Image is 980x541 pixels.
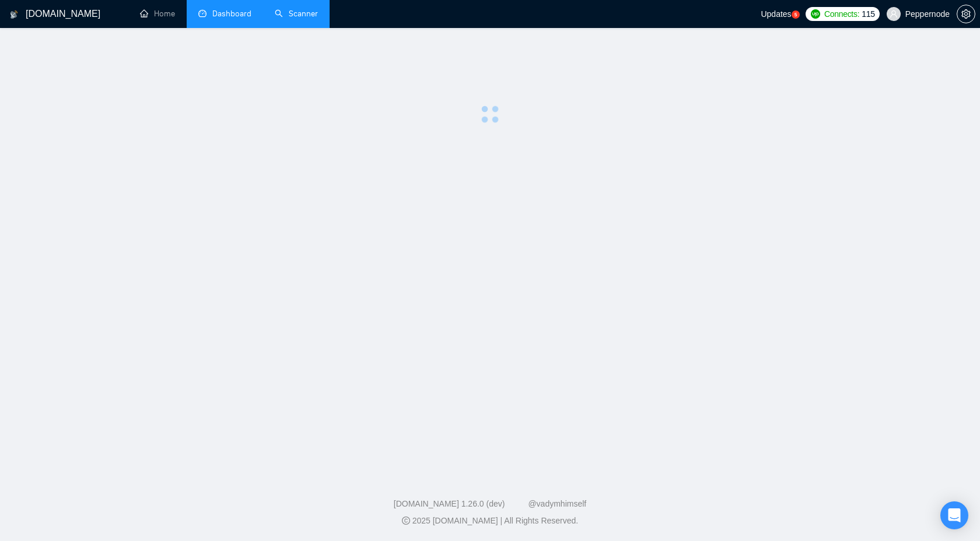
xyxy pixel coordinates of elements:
text: 5 [794,12,797,17]
span: 115 [862,8,874,20]
span: Updates [761,9,791,19]
span: Connects: [824,8,859,20]
span: dashboard [198,9,206,17]
button: setting [957,5,975,23]
div: 2025 [DOMAIN_NAME] | All Rights Reserved. [9,515,971,527]
div: Open Intercom Messenger [940,501,968,529]
a: setting [957,9,975,19]
a: [DOMAIN_NAME] 1.26.0 (dev) [394,499,505,508]
span: Dashboard [212,9,251,19]
span: setting [957,9,975,19]
span: user [890,10,898,18]
a: searchScanner [275,9,318,19]
a: 5 [792,10,800,19]
a: @vadymhimself [528,499,586,508]
a: homeHome [140,9,175,19]
img: logo [10,5,18,24]
img: upwork-logo.png [811,9,820,19]
span: copyright [402,517,410,525]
